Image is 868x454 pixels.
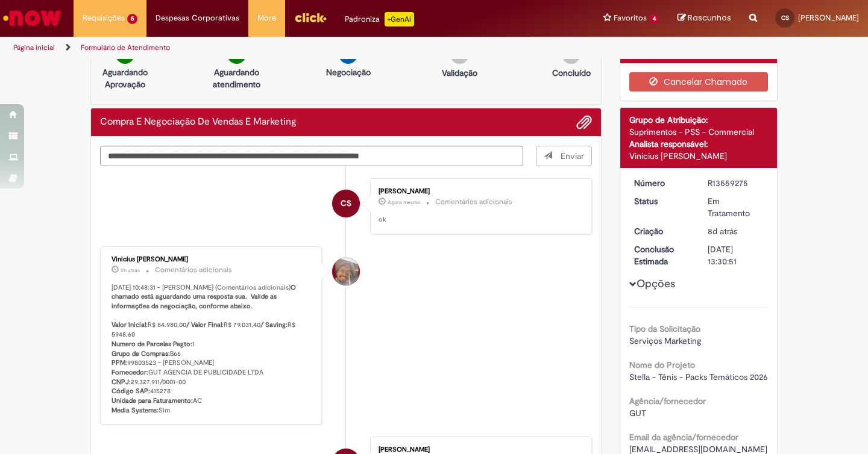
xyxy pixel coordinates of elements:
[260,320,288,329] b: / Saving:
[688,12,731,23] span: Rascunhos
[649,14,659,24] span: 4
[332,190,360,217] div: Carla Maria Gomes De Sousa
[121,267,140,274] span: 2h atrás
[13,43,55,52] a: Página inicial
[435,197,512,207] small: Comentários adicionais
[207,66,266,90] p: Aguardando atendimento
[112,349,170,358] b: Grupo de Compras:
[708,195,764,219] div: Em Tratamento
[121,267,140,274] time: 01/10/2025 10:48:31
[100,117,297,128] h2: Compra E Negociação De Vendas E Marketing Histórico de tíquete
[326,66,371,78] p: Negociação
[186,320,224,329] b: / Valor Final:
[629,335,701,346] span: Serviços Marketing
[708,177,764,189] div: R13559275
[379,446,579,453] div: [PERSON_NAME]
[127,14,137,24] span: 5
[385,12,414,26] p: +GenAi
[100,146,523,166] textarea: Digite sua mensagem aqui...
[629,432,738,443] b: Email da agência/fornecedor
[625,195,699,207] dt: Status
[379,188,579,195] div: [PERSON_NAME]
[629,396,706,406] b: Agência/fornecedor
[345,12,414,26] div: Padroniza
[629,114,769,126] div: Grupo de Atribuição:
[708,243,764,267] div: [DATE] 13:30:51
[625,225,699,237] dt: Criação
[781,14,789,22] span: CS
[629,126,769,138] div: Suprimentos - PSS - Commercial
[576,114,592,130] button: Adicionar anexos
[708,226,737,237] time: 23/09/2025 14:19:16
[83,12,125,24] span: Requisições
[294,8,327,26] img: click_logo_yellow_360x200.png
[708,225,764,237] div: 23/09/2025 14:19:16
[388,199,420,206] span: Agora mesmo
[112,283,312,415] p: [DATE] 10:48:31 - [PERSON_NAME] (Comentários adicionais) R$ 84.980,00 R$ 79.031,40 R$ 5948,60 1 B...
[112,387,150,396] b: Código SAP:
[552,67,591,79] p: Concluído
[625,243,699,267] dt: Conclusão Estimada
[332,258,360,285] div: Vinicius Rafael De Souza
[678,13,731,24] a: Rascunhos
[96,66,154,90] p: Aguardando Aprovação
[798,13,859,23] span: [PERSON_NAME]
[341,189,351,218] span: CS
[629,72,769,92] button: Cancelar Chamado
[629,359,695,370] b: Nome do Projeto
[112,378,131,387] b: CNPJ:
[708,226,737,237] span: 8d atrás
[614,12,647,24] span: Favoritos
[379,215,579,225] p: ok
[1,6,63,30] img: ServiceNow
[629,150,769,162] div: Vinicius [PERSON_NAME]
[112,396,193,405] b: Unidade para Faturamento:
[629,372,768,382] span: Stella - Tênis - Packs Temáticos 2026
[155,265,232,275] small: Comentários adicionais
[9,37,570,59] ul: Trilhas de página
[112,340,192,349] b: Numero de Parcelas Pagto:
[112,406,159,415] b: Media Systems:
[112,368,148,377] b: Fornecedor:
[257,12,276,24] span: More
[625,177,699,189] dt: Número
[81,43,170,52] a: Formulário de Atendimento
[442,67,477,79] p: Validação
[112,256,312,263] div: Vinicius [PERSON_NAME]
[112,358,127,367] b: PPM:
[112,283,298,330] b: O chamado está aguardando uma resposta sua. Valide as informações da negociação, conforme abaixo....
[156,12,239,24] span: Despesas Corporativas
[629,323,700,334] b: Tipo da Solicitação
[629,408,646,418] span: GUT
[629,138,769,150] div: Analista responsável:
